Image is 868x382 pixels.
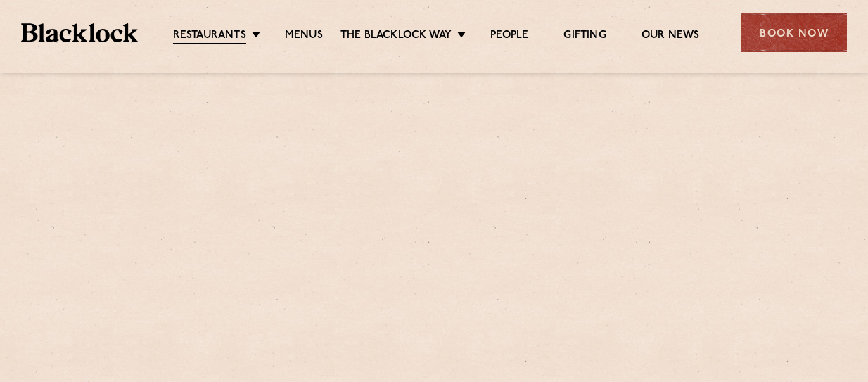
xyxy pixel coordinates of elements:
a: Gifting [563,29,606,43]
a: Restaurants [173,29,246,44]
a: Our News [642,29,700,43]
div: Book Now [741,13,847,52]
a: The Blacklock Way [340,29,452,43]
img: BL_Textured_Logo-footer-cropped.svg [21,23,138,43]
a: People [490,29,528,43]
a: Menus [285,29,323,43]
